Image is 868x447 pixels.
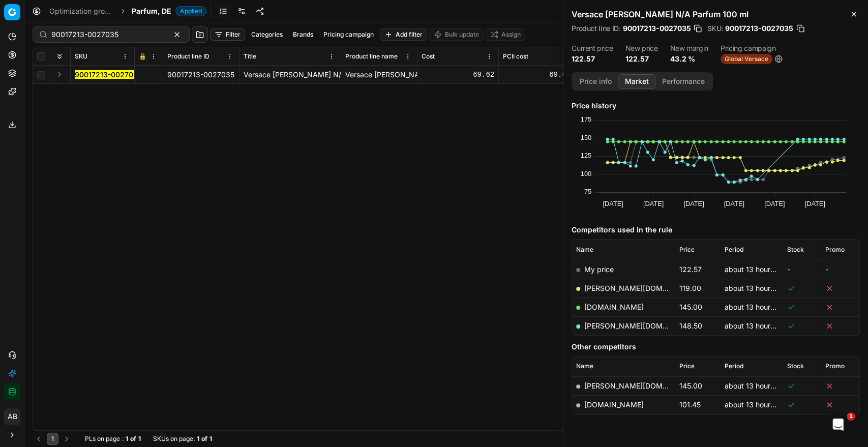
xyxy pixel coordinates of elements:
dd: 43.2 % [670,54,708,64]
span: SKU : [707,25,723,32]
a: [PERSON_NAME][DOMAIN_NAME] [584,284,702,292]
text: [DATE] [643,200,664,207]
span: about 13 hours ago [725,321,789,330]
span: Price [679,246,694,254]
button: Filter [210,28,245,41]
strong: of [130,435,136,443]
button: 1 [47,433,58,445]
span: about 13 hours ago [725,265,789,274]
span: about 13 hours ago [725,400,789,409]
span: PLs on page [85,435,120,443]
span: AB [5,409,20,424]
text: [DATE] [764,200,785,207]
button: Categories [247,28,287,41]
text: [DATE] [603,200,623,207]
span: 101.45 [679,400,700,409]
span: 148.50 [679,321,702,330]
button: Add filter [380,28,427,41]
div: 69.62 [422,70,494,80]
text: [DATE] [724,200,744,207]
text: 75 [584,188,591,195]
span: Name [576,246,593,254]
text: 100 [581,170,591,177]
dt: New price [625,45,657,52]
button: Bulk update [429,28,484,41]
span: about 13 hours ago [725,303,789,311]
td: - [783,260,821,279]
button: Performance [655,74,711,89]
strong: 1 [138,435,141,443]
strong: 1 [209,435,212,443]
button: Brands [289,28,317,41]
span: Applied [175,6,206,16]
dd: 122.57 [572,54,613,64]
span: My price [584,265,614,274]
input: Search by SKU or title [51,29,163,40]
span: Price [679,362,694,370]
span: 122.57 [679,265,701,274]
span: Global Versace [721,54,772,64]
span: Product line ID [167,52,209,61]
button: Go to previous page [33,433,45,445]
dt: New margin [670,45,708,52]
a: [PERSON_NAME][DOMAIN_NAME] [584,321,702,330]
span: 119.00 [679,284,701,292]
span: 1 [847,412,855,421]
a: [DOMAIN_NAME] [584,303,644,311]
dd: 122.57 [625,54,657,64]
a: [DOMAIN_NAME] [584,400,644,409]
nav: breadcrumb [49,6,206,16]
button: Price info [573,74,618,89]
text: [DATE] [804,200,825,207]
button: Expand [53,68,66,80]
span: Promo [825,246,845,254]
td: - [821,260,859,279]
dt: Current price [572,45,613,52]
span: Stock [787,362,804,370]
strong: 1 [126,435,128,443]
strong: of [201,435,207,443]
nav: pagination [33,433,73,445]
h5: Competitors used in the rule [572,225,860,235]
text: 150 [581,134,591,141]
iframe: Intercom live chat [826,412,850,437]
span: 🔒 [139,52,146,61]
div: Versace [PERSON_NAME] N/A Parfum 100 ml [345,70,413,80]
a: [PERSON_NAME][DOMAIN_NAME] [584,381,702,390]
span: Versace [PERSON_NAME] N/A Parfum 100 ml [244,70,396,79]
span: Cost [422,52,435,61]
span: about 13 hours ago [725,284,789,292]
button: Assign [486,28,525,41]
strong: 1 [197,435,199,443]
text: [DATE] [683,200,704,207]
span: SKU [75,52,87,61]
span: Parfum, DE [132,6,171,16]
div: 90017213-0027035 [167,70,235,80]
div: : [85,435,141,443]
dt: Pricing campaign [721,45,783,52]
span: Product line name [345,52,398,61]
button: Go to next page [61,433,73,445]
h2: Versace [PERSON_NAME] N/A Parfum 100 ml [572,8,860,20]
span: Title [244,52,256,61]
button: 90017213-0027035 [75,70,142,80]
span: Product line ID : [572,25,620,32]
span: Promo [825,362,845,370]
span: Period [725,246,743,254]
div: 69.62 [503,70,571,80]
span: Period [725,362,743,370]
h5: Price history [572,101,860,111]
a: Optimization groups [49,6,114,16]
button: Expand all [53,50,66,63]
text: 125 [581,152,591,159]
mark: 90017213-0027035 [75,70,142,79]
span: 90017213-0027035 [622,23,691,34]
button: AB [4,408,20,425]
span: Parfum, DEApplied [132,6,206,16]
span: Stock [787,246,804,254]
span: PCII cost [503,52,528,61]
button: Pricing campaign [319,28,378,41]
span: 90017213-0027035 [725,23,793,34]
span: about 13 hours ago [725,381,789,390]
span: SKUs on page : [153,435,195,443]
